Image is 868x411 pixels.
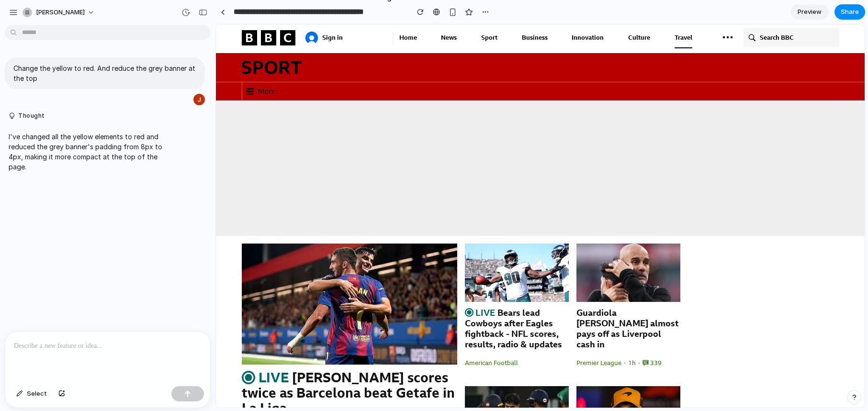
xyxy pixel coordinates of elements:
[13,63,196,83] p: Change the yellow to red. And reduce the grey banner at the top
[798,7,822,17] span: Preview
[427,333,446,344] span: 339
[11,386,52,401] button: Select
[106,10,127,17] span: Sign in
[27,389,47,399] span: Select
[790,4,829,20] a: Preview
[361,333,406,344] span: Premier League
[36,8,85,17] span: [PERSON_NAME]
[19,5,100,20] button: [PERSON_NAME]
[249,333,302,344] span: American Football
[26,58,64,76] a: More
[841,7,859,17] span: Share
[9,132,169,172] p: I've changed all the yellow elements to red and reduced the grey banner's padding from 8px to 4px...
[834,4,865,20] button: Share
